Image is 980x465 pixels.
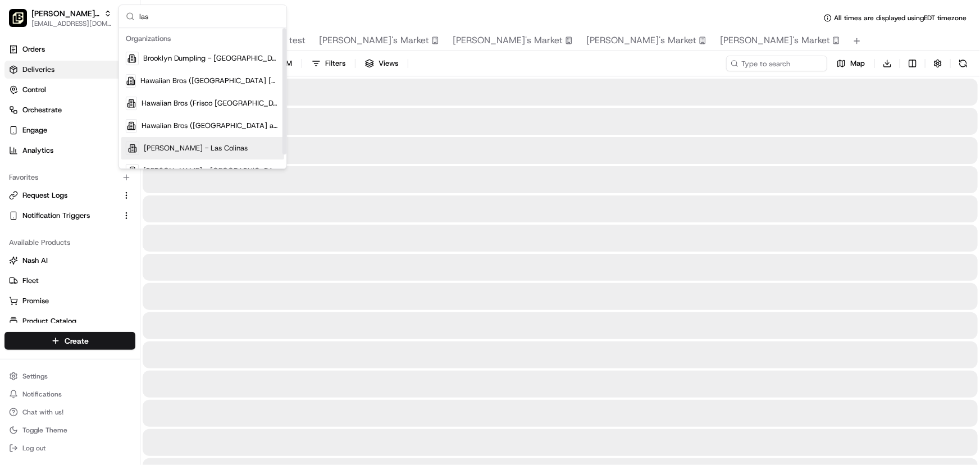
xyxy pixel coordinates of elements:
p: Welcome 👋 [11,45,204,63]
button: Start new chat [191,111,204,124]
span: Pylon [112,279,136,287]
span: Fleet [22,276,39,286]
div: Favorites [4,168,135,186]
span: Deliveries [22,65,54,75]
button: Log out [4,440,135,456]
span: Views [379,58,398,69]
a: Request Logs [9,190,117,200]
img: Pei Wei Parent Org [9,9,27,27]
button: Fleet [4,272,135,290]
button: Engage [4,121,135,139]
span: Brooklyn Dumpling - [GEOGRAPHIC_DATA] [143,53,280,63]
input: Search... [139,5,280,28]
span: [PERSON_NAME]'s Market [720,34,830,47]
img: 1736555255976-a54dd68f-1ca7-489b-9aae-adbdc363a1c4 [22,205,31,214]
span: Chat with us! [22,408,63,417]
a: Nash AI [9,256,131,266]
a: Notification Triggers [9,211,117,221]
input: Got a question? Start typing here... [29,72,202,84]
img: Nash [11,11,34,34]
span: Request Logs [22,190,67,200]
span: Notifications [22,390,62,399]
button: Toggle Theme [4,422,135,438]
span: Hawaiian Bros ([GEOGRAPHIC_DATA] and Rancho) [142,121,280,131]
span: Analytics [22,145,53,156]
span: [DATE] [99,204,122,213]
span: [PERSON_NAME] [35,174,91,183]
button: See all [174,144,204,157]
a: Powered byPylon [79,278,136,287]
button: Views [360,56,403,71]
span: [PERSON_NAME]'s Market [586,34,696,47]
button: Control [4,81,135,99]
button: Product Catalog [4,312,135,330]
span: Control [22,85,46,95]
div: 💻 [95,252,104,261]
span: • [93,174,97,183]
button: Notification Triggers [4,207,135,225]
span: Settings [22,372,48,381]
button: [EMAIL_ADDRESS][DOMAIN_NAME] [31,19,112,28]
button: Map [832,56,870,71]
span: Engage [22,125,47,135]
span: Toggle Theme [22,426,67,435]
button: Create [4,332,135,350]
a: 📗Knowledge Base [7,247,90,267]
button: Filters [307,56,350,71]
div: We're available if you need us! [51,118,154,127]
span: Notification Triggers [22,211,90,221]
span: Orchestrate [22,105,62,115]
button: [PERSON_NAME] Parent Org [31,8,99,19]
button: Orchestrate [4,101,135,119]
span: • [93,204,97,213]
span: API Documentation [106,251,180,262]
button: Notifications [4,386,135,402]
div: Past conversations [11,146,75,155]
span: Map [850,58,865,69]
button: Settings [4,368,135,384]
a: Promise [9,296,131,306]
input: Type to search [726,56,827,71]
div: Suggestions [119,28,286,168]
span: [PERSON_NAME] - [GEOGRAPHIC_DATA] [143,166,280,176]
a: Fleet [9,276,131,286]
button: Chat with us! [4,404,135,420]
img: 9188753566659_6852d8bf1fb38e338040_72.png [24,107,44,127]
span: [DATE] [99,174,122,183]
button: Promise [4,292,135,310]
span: Hawaiian Bros (Frisco [GEOGRAPHIC_DATA] Pkwy) [142,98,280,108]
a: Deliveries [4,61,135,79]
span: Filters [325,58,345,69]
button: Refresh [955,56,971,71]
img: Masood Aslam [11,194,29,212]
span: test [289,34,306,47]
button: Pei Wei Parent Org[PERSON_NAME] Parent Org[EMAIL_ADDRESS][DOMAIN_NAME] [4,4,116,31]
span: Log out [22,444,45,453]
div: Available Products [4,234,135,252]
span: Knowledge Base [22,251,86,262]
div: Organizations [121,30,284,47]
span: [PERSON_NAME] [35,204,91,213]
span: Nash AI [22,256,48,266]
img: 1736555255976-a54dd68f-1ca7-489b-9aae-adbdc363a1c4 [11,107,31,127]
div: Start new chat [51,107,184,118]
button: Request Logs [4,186,135,204]
span: Promise [22,296,49,306]
span: All times are displayed using EDT timezone [834,13,967,22]
a: 💻API Documentation [90,247,185,267]
img: Brittany Newman [11,163,29,181]
a: Analytics [4,142,135,159]
span: [PERSON_NAME] - Las Colinas [144,143,248,153]
span: [PERSON_NAME]'s Market [319,34,429,47]
a: Orders [4,40,135,58]
span: Orders [22,44,45,54]
span: Hawaiian Bros ([GEOGRAPHIC_DATA] [GEOGRAPHIC_DATA]) [140,76,280,86]
img: 1736555255976-a54dd68f-1ca7-489b-9aae-adbdc363a1c4 [22,175,31,184]
div: 📗 [11,252,20,261]
button: Nash AI [4,252,135,270]
span: [PERSON_NAME]'s Market [453,34,563,47]
span: Product Catalog [22,316,76,326]
a: Product Catalog [9,316,131,326]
